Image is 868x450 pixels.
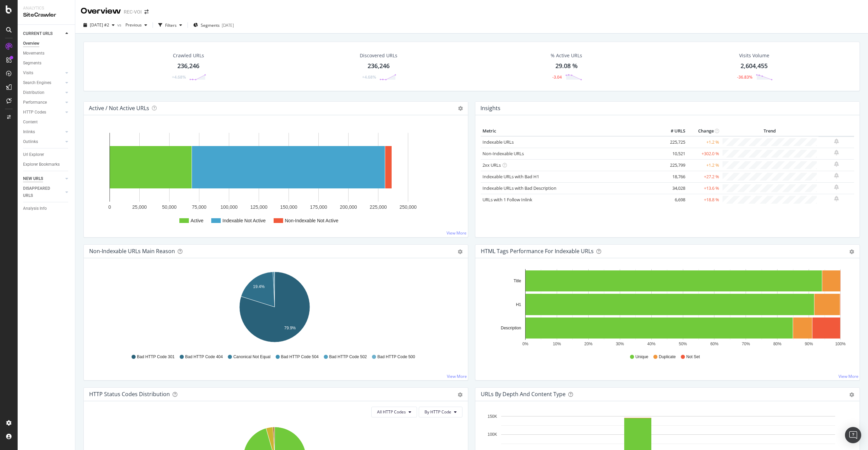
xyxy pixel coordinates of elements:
text: 0% [522,342,529,346]
div: 2,604,455 [741,62,768,70]
text: 10% [553,342,561,346]
text: 250,000 [399,204,417,210]
button: [DATE] #2 [81,20,117,30]
text: 19.4% [253,284,264,289]
div: Overview [81,5,121,17]
div: bell-plus [834,161,839,167]
a: Content [23,119,70,126]
div: NEW URLS [23,175,43,182]
div: 236,246 [177,62,199,70]
text: Indexable Not Active [222,218,266,223]
button: All HTTP Codes [371,407,417,417]
td: +27.2 % [687,171,721,182]
a: Explorer Bookmarks [23,161,70,168]
a: Indexable URLs with Bad Description [482,185,556,191]
a: Non-Indexable URLs [482,150,524,157]
text: 80% [773,342,782,346]
div: % Active URLs [551,52,582,59]
a: Url Explorer [23,151,70,158]
a: NEW URLS [23,175,63,182]
span: Bad HTTP Code 500 [377,354,415,360]
text: 100K [488,432,497,437]
div: Discovered URLs [360,52,397,59]
div: Non-Indexable URLs Main Reason [89,248,175,254]
div: CURRENT URLS [23,30,53,37]
td: +1.2 % [687,159,721,171]
text: 0 [108,204,111,210]
div: gear [849,392,854,397]
text: 20% [584,342,592,346]
text: Title [514,279,521,283]
div: 29.08 % [555,62,578,70]
div: [DATE] [222,22,234,28]
svg: A chart. [481,269,852,348]
text: 150K [488,414,497,419]
a: View More [447,373,467,379]
div: bell-plus [834,173,839,178]
th: # URLS [660,126,687,136]
a: Analysis Info [23,205,70,212]
a: Overview [23,40,70,47]
div: Segments [23,60,41,67]
div: Analysis Info [23,205,47,212]
text: 175,000 [310,204,327,210]
text: 50% [679,342,687,346]
td: +302.0 % [687,148,721,159]
a: View More [447,230,467,236]
text: 30% [616,342,624,346]
div: Performance [23,99,47,106]
div: SiteCrawler [23,11,70,19]
svg: A chart. [89,269,460,348]
span: Duplicate [659,354,676,360]
text: 125,000 [250,204,268,210]
text: 70% [742,342,750,346]
span: Bad HTTP Code 502 [329,354,367,360]
text: 225,000 [370,204,387,210]
button: By HTTP Code [419,407,462,417]
span: Bad HTTP Code 404 [185,354,223,360]
div: gear [849,249,854,254]
text: Description [501,326,521,330]
td: 18,766 [660,171,687,182]
a: HTTP Codes [23,109,63,116]
td: 10,521 [660,148,687,159]
a: URLs with 1 Follow Inlink [482,197,532,203]
div: Url Explorer [23,151,44,158]
text: 100% [835,342,846,346]
td: +18.8 % [687,194,721,205]
th: Change [687,126,721,136]
text: 90% [805,342,813,346]
h4: Active / Not Active URLs [89,104,149,113]
div: bell-plus [834,184,839,190]
div: HTTP Status Codes Distribution [89,391,170,397]
a: Visits [23,69,63,77]
a: Search Engines [23,79,63,86]
div: Analytics [23,5,70,11]
div: -3.04 [552,74,562,80]
div: Crawled URLs [173,52,204,59]
a: CURRENT URLS [23,30,63,37]
text: 25,000 [132,204,147,210]
div: Inlinks [23,128,35,136]
td: +1.2 % [687,136,721,148]
text: 79.9% [284,326,296,330]
svg: A chart. [89,126,462,232]
div: bell-plus [834,150,839,155]
span: 2025 Aug. 13th #2 [90,22,109,28]
span: Bad HTTP Code 504 [281,354,319,360]
i: Options [458,106,463,111]
div: gear [458,249,462,254]
div: HTTP Codes [23,109,46,116]
div: Search Engines [23,79,51,86]
div: URLs by Depth and Content Type [481,391,566,397]
text: 75,000 [192,204,206,210]
text: Active [191,218,203,223]
div: Movements [23,50,44,57]
span: By HTTP Code [425,409,451,415]
span: vs [117,22,123,28]
span: Segments [201,22,220,28]
text: 40% [647,342,655,346]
